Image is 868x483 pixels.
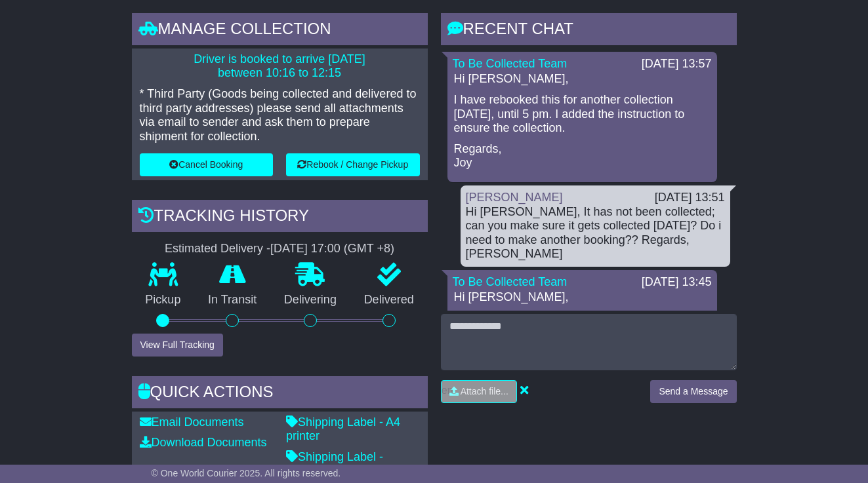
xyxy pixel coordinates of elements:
[350,293,428,307] p: Delivered
[132,13,428,48] div: Manage collection
[140,52,420,81] p: Driver is booked to arrive [DATE] between 10:16 to 12:15
[441,13,737,48] div: RECENT CHAT
[270,293,350,307] p: Delivering
[650,380,736,403] button: Send a Message
[642,275,712,290] div: [DATE] 13:45
[453,275,568,288] a: To Be Collected Team
[140,87,420,144] p: * Third Party (Goods being collected and delivered to third party addresses) please send all atta...
[642,57,712,71] div: [DATE] 13:57
[454,72,711,87] p: Hi [PERSON_NAME],
[132,242,428,256] div: Estimated Delivery -
[454,93,711,136] p: I have rebooked this for another collection [DATE], until 5 pm. I added the instruction to ensure...
[132,376,428,412] div: Quick Actions
[286,153,420,176] button: Rebook / Change Pickup
[454,142,711,170] p: Regards, Joy
[454,290,711,305] p: Hi [PERSON_NAME],
[655,191,725,205] div: [DATE] 13:51
[132,293,195,307] p: Pickup
[140,153,274,176] button: Cancel Booking
[270,242,394,256] div: [DATE] 17:00 (GMT +8)
[453,57,568,70] a: To Be Collected Team
[194,293,270,307] p: In Transit
[140,436,267,449] a: Download Documents
[152,468,341,478] span: © One World Courier 2025. All rights reserved.
[132,200,428,235] div: Tracking history
[286,450,383,478] a: Shipping Label - Thermal printer
[466,205,725,261] div: Hi [PERSON_NAME], It has not been collected; can you make sure it gets collected [DATE]? Do i nee...
[140,415,244,429] a: Email Documents
[286,415,400,443] a: Shipping Label - A4 printer
[132,334,223,357] button: View Full Tracking
[466,191,563,204] a: [PERSON_NAME]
